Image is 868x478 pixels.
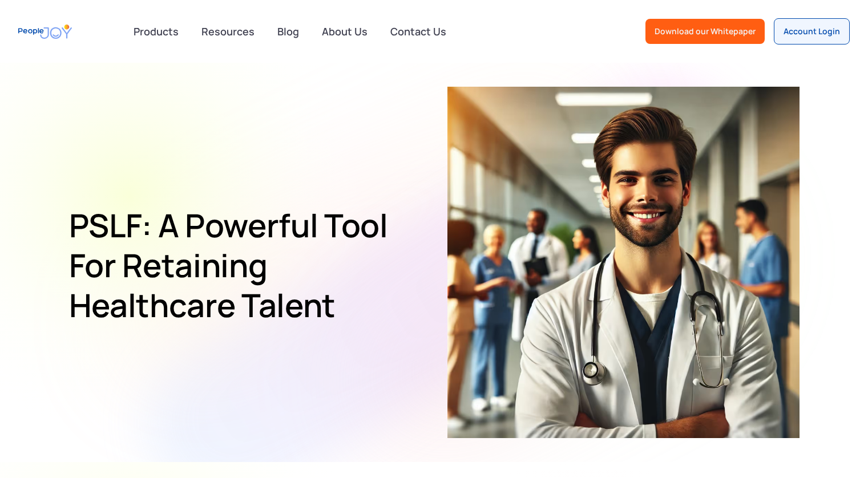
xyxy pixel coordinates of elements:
[655,26,756,37] div: Download our Whitepaper
[69,205,413,325] h1: PSLF: A Powerful Tool for Retaining Healthcare Talent
[127,20,185,43] div: Products
[383,19,453,44] a: Contact Us
[645,19,765,44] a: Download our Whitepaper
[784,26,840,37] div: Account Login
[315,19,374,44] a: About Us
[271,19,306,44] a: Blog
[774,18,850,44] a: Account Login
[18,19,72,44] a: home
[195,19,261,44] a: Resources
